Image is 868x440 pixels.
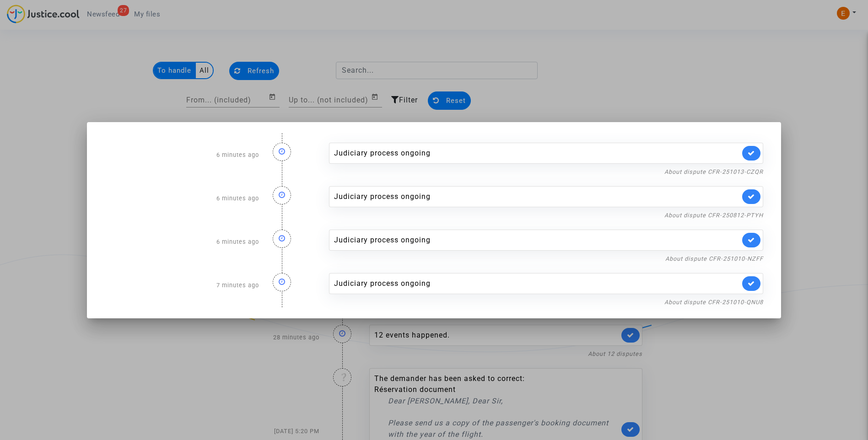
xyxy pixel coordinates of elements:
[98,264,266,307] div: 7 minutes ago
[334,278,740,289] div: Judiciary process ongoing
[98,177,266,220] div: 6 minutes ago
[665,255,763,262] a: About dispute CFR-251010-NZFF
[334,235,740,246] div: Judiciary process ongoing
[664,168,763,175] a: About dispute CFR-251013-CZQR
[98,220,266,264] div: 6 minutes ago
[664,299,763,306] a: About dispute CFR-251010-QNU8
[664,212,763,219] a: About dispute CFR-250812-PTYH
[98,134,266,177] div: 6 minutes ago
[334,191,740,202] div: Judiciary process ongoing
[334,148,740,159] div: Judiciary process ongoing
